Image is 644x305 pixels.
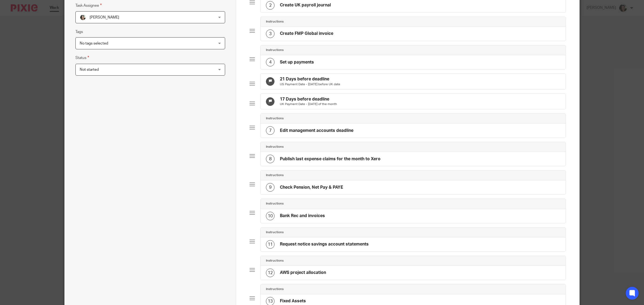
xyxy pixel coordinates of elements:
div: 11 [266,240,275,249]
h4: Create FMP Global invoice [280,31,333,36]
h4: Create UK payroll journal [280,2,331,8]
span: [PERSON_NAME] [90,16,119,19]
p: US Payment Date - [DATE] before UK date [280,82,340,87]
div: 7 [266,126,275,135]
div: 12 [266,269,275,277]
label: Task Assignee [75,2,102,9]
label: Tags [75,29,83,35]
div: 9 [266,183,275,192]
span: No tags selected [80,42,108,45]
div: 4 [266,58,275,66]
h4: Instructions [266,173,284,177]
h4: Bank Rec and invoices [280,213,325,219]
h4: Instructions [266,230,284,235]
img: barbara-raine-.jpg [80,14,86,21]
h4: Publish last expense claims for the month to Xero [280,156,380,162]
h4: Instructions [266,259,284,263]
h4: Request notice savings account statements [280,241,369,247]
div: 2 [266,1,275,10]
h4: 21 Days before deadline [280,76,340,82]
p: UK Payment Date - [DATE] of the month [280,102,337,106]
span: Not started [80,68,99,72]
h4: 17 Days before deadline [280,96,337,102]
h4: Instructions [266,48,284,52]
h4: Check Pension, Net Pay & PAYE [280,185,343,190]
h4: Instructions [266,20,284,24]
div: 8 [266,155,275,163]
label: Status [75,55,89,61]
h4: Instructions [266,145,284,149]
h4: AWS project allocation [280,270,326,276]
h4: Instructions [266,116,284,121]
h4: Fixed Assets [280,298,306,304]
div: 10 [266,212,275,220]
h4: Edit management accounts deadline [280,128,353,133]
div: 3 [266,29,275,38]
h4: Instructions [266,287,284,291]
h4: Set up payments [280,59,314,65]
h4: Instructions [266,202,284,206]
